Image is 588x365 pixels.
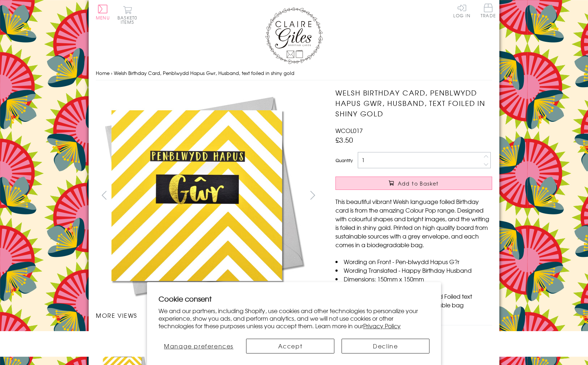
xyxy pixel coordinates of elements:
[335,197,492,249] p: This beautiful vibrant Welsh language foiled Birthday card is from the amazing Colour Pop range. ...
[335,88,492,119] h1: Welsh Birthday Card, Penblwydd Hapus Gwr, Husband, text foiled in shiny gold
[159,294,429,304] h2: Cookie consent
[96,311,321,320] h3: More views
[398,180,439,187] span: Add to Basket
[265,7,323,64] img: Claire Giles Greetings Cards
[159,307,429,329] p: We and our partners, including Shopify, use cookies and other technologies to personalize your ex...
[305,187,321,203] button: next
[321,88,537,304] img: Welsh Birthday Card, Penblwydd Hapus Gwr, Husband, text foiled in shiny gold
[117,6,137,24] button: Basket0 items
[363,321,401,330] a: Privacy Policy
[246,339,334,353] button: Accept
[164,342,233,350] span: Manage preferences
[121,14,137,25] span: 0 items
[453,4,471,18] a: Log In
[335,135,353,145] span: £3.50
[114,70,294,76] span: Welsh Birthday Card, Penblwydd Hapus Gwr, Husband, text foiled in shiny gold
[335,275,492,283] li: Dimensions: 150mm x 150mm
[335,177,492,190] button: Add to Basket
[96,70,110,76] a: Home
[96,66,492,81] nav: breadcrumbs
[481,4,496,19] a: Trade
[335,266,492,275] li: Wording Translated - Happy Birthday Husband
[96,14,110,21] span: Menu
[335,257,492,266] li: Wording on Front - Pen-blwydd Hapus G?r
[159,339,239,353] button: Manage preferences
[335,126,363,135] span: WCOL017
[111,70,112,76] span: ›
[335,157,353,164] label: Quantity
[481,4,496,18] span: Trade
[96,88,312,304] img: Welsh Birthday Card, Penblwydd Hapus Gwr, Husband, text foiled in shiny gold
[342,339,429,353] button: Decline
[96,5,110,20] button: Menu
[96,187,112,203] button: prev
